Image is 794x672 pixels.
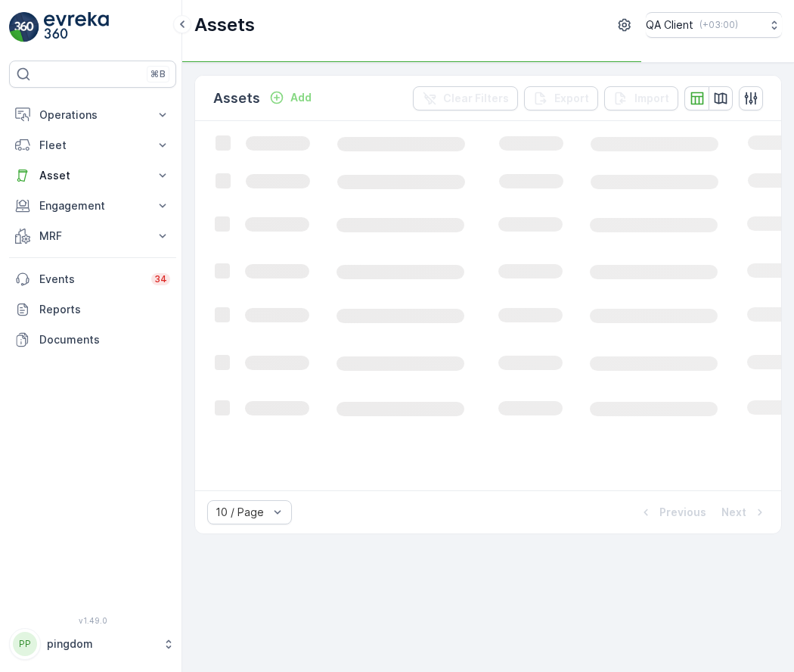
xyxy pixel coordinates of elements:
p: Import [634,91,669,106]
p: ⌘B [150,68,166,80]
p: QA Client [646,17,693,33]
p: Reports [39,302,170,317]
p: ( +03:00 ) [699,19,738,31]
a: Events34 [9,264,176,294]
button: Asset [9,160,176,191]
button: Add [263,89,318,107]
p: Export [554,91,589,106]
p: Operations [39,107,146,123]
p: Next [721,505,746,520]
button: Previous [637,503,708,521]
p: MRF [39,229,146,244]
button: Fleet [9,130,176,160]
p: Asset [39,168,146,183]
p: pingdom [47,636,155,652]
button: PPpingdom [9,628,176,660]
button: Engagement [9,191,176,221]
img: logo [9,12,39,42]
button: Import [604,86,678,110]
p: Assets [213,88,260,109]
div: PP [13,632,37,656]
p: Previous [659,505,706,520]
p: Fleet [39,138,146,153]
a: Documents [9,325,176,355]
p: Add [290,90,312,105]
p: Assets [194,13,255,37]
p: 34 [154,273,167,285]
button: QA Client(+03:00) [646,12,782,38]
span: v 1.49.0 [9,616,176,625]
button: Export [524,86,598,110]
button: Next [720,503,769,521]
button: Operations [9,100,176,130]
p: Events [39,272,142,287]
p: Engagement [39,198,146,213]
p: Documents [39,332,170,347]
p: Clear Filters [443,91,509,106]
img: logo_light-DOdMpM7g.png [44,12,109,42]
button: Clear Filters [413,86,518,110]
button: MRF [9,221,176,251]
a: Reports [9,294,176,325]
